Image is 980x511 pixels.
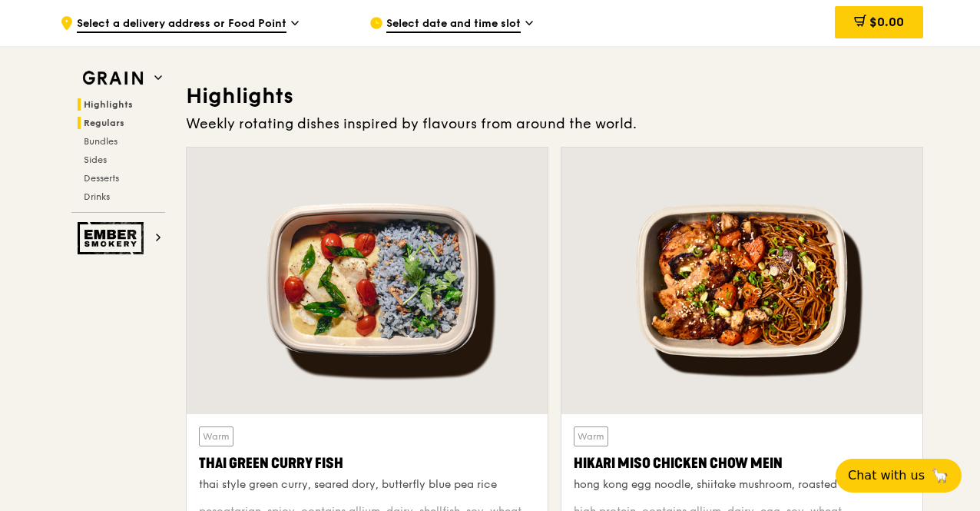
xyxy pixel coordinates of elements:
[386,16,521,33] span: Select date and time slot
[199,426,233,446] div: Warm
[199,477,535,493] div: thai style green curry, seared dory, butterfly blue pea rice
[574,477,910,493] div: hong kong egg noodle, shiitake mushroom, roasted carrot
[84,154,107,165] span: Sides
[574,453,910,474] div: Hikari Miso Chicken Chow Mein
[869,15,904,29] span: $0.00
[848,466,925,485] span: Chat with us
[84,99,133,110] span: Highlights
[78,65,148,92] img: Grain web logo
[84,136,118,147] span: Bundles
[84,191,110,202] span: Drinks
[84,118,124,128] span: Regulars
[186,82,923,110] h3: Highlights
[836,459,962,493] button: Chat with us🦙
[199,453,535,474] div: Thai Green Curry Fish
[186,113,923,134] div: Weekly rotating dishes inspired by flavours from around the world.
[574,426,608,446] div: Warm
[77,16,286,33] span: Select a delivery address or Food Point
[78,222,148,254] img: Ember Smokery web logo
[84,173,119,184] span: Desserts
[931,466,949,485] span: 🦙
